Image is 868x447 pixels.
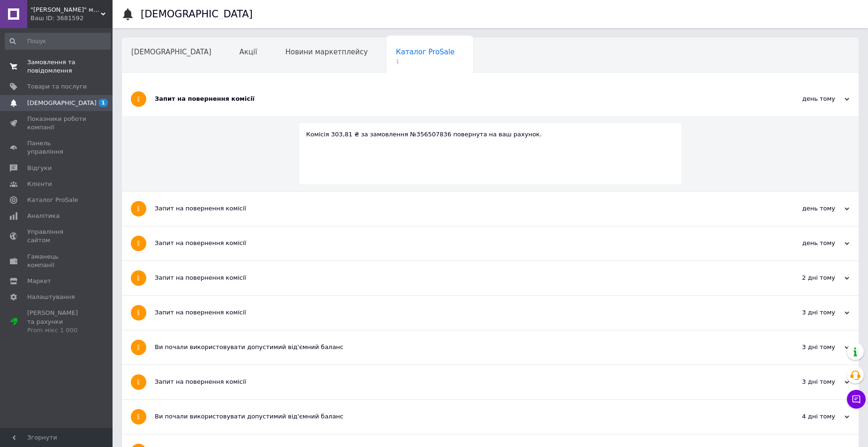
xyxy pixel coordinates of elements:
span: [DEMOGRAPHIC_DATA] [131,48,211,56]
button: Чат з покупцем [847,390,866,409]
span: Новини маркетплейсу [285,48,368,56]
span: Акції [240,48,257,56]
div: 2 дні тому [755,274,849,282]
span: [PERSON_NAME] та рахунки [27,309,87,335]
span: Гаманець компанії [27,253,87,269]
span: Товари та послуги [27,82,87,91]
div: Ваш ID: 3681592 [30,14,113,22]
div: день тому [755,204,849,213]
input: Пошук [5,33,111,50]
span: Панель управління [27,139,87,156]
span: Управління сайтом [27,228,87,245]
span: Показники роботи компанії [27,115,87,132]
span: Відгуки [27,164,52,172]
div: 3 дні тому [755,378,849,386]
span: Маркет [27,277,51,285]
div: Запит на повернення комісії [155,308,755,317]
span: Налаштування [27,293,75,301]
div: Запит на повернення комісії [155,204,755,213]
span: [DEMOGRAPHIC_DATA] [27,99,97,107]
div: Комісія 303,81 ₴ за замовлення №356507836 повернута на ваш рахунок. [306,130,675,139]
h1: [DEMOGRAPHIC_DATA] [141,8,253,20]
div: Ви почали використовувати допустимий від'ємний баланс [155,343,755,351]
div: Ви почали використовувати допустимий від'ємний баланс [155,412,755,421]
div: Запит на повернення комісії [155,95,755,103]
div: 4 дні тому [755,412,849,421]
div: Prom мікс 1 000 [27,326,87,335]
span: 1 [98,99,108,107]
span: Замовлення та повідомлення [27,58,87,75]
div: Запит на повернення комісії [155,239,755,247]
span: Аналітика [27,212,60,220]
div: день тому [755,239,849,247]
span: Клієнти [27,180,52,188]
span: Каталог ProSale [27,196,78,204]
span: "ЗАРІНА" магазин спортивного взуття [30,6,101,14]
div: Запит на повернення комісії [155,378,755,386]
div: 3 дні тому [755,308,849,317]
span: Каталог ProSale [396,48,454,56]
div: 3 дні тому [755,343,849,351]
div: день тому [755,95,849,103]
div: Запит на повернення комісії [155,274,755,282]
span: 1 [396,58,454,65]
